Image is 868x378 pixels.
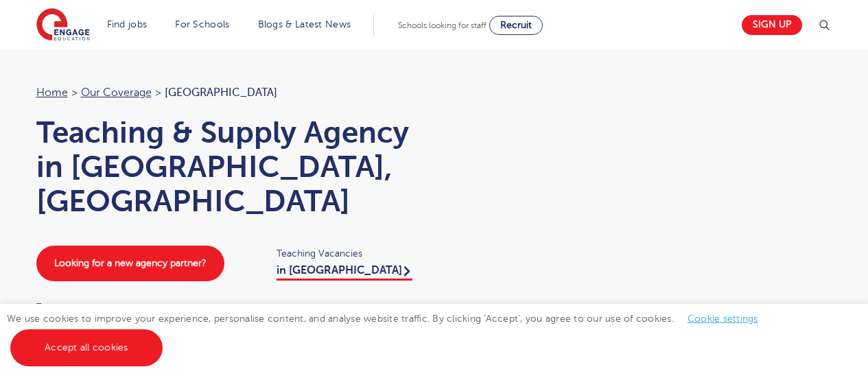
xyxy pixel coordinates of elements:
a: Recruit [489,16,543,35]
a: Accept all cookies [10,329,163,366]
img: Engage Education [36,8,90,43]
span: > [71,86,78,99]
span: Schools looking for staff [398,21,486,30]
span: Recruit [500,20,532,30]
a: Find jobs [107,19,148,29]
a: in [GEOGRAPHIC_DATA] [277,264,412,281]
span: > [155,86,161,99]
a: Cookie settings [688,314,758,324]
span: We use cookies to improve your experience, personalise content, and analyse website traffic. By c... [7,314,772,353]
a: Blogs & Latest News [258,19,351,29]
a: Home [36,86,68,99]
nav: breadcrumb [36,84,421,102]
a: Looking for a new agency partner? [36,246,224,281]
span: [GEOGRAPHIC_DATA] [165,86,277,99]
a: Sign up [742,15,802,35]
a: Our coverage [81,86,152,99]
a: 0113 323 7633 [36,300,189,322]
h1: Teaching & Supply Agency in [GEOGRAPHIC_DATA], [GEOGRAPHIC_DATA] [36,115,421,218]
a: For Schools [175,19,229,29]
span: Teaching Vacancies [277,246,421,261]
